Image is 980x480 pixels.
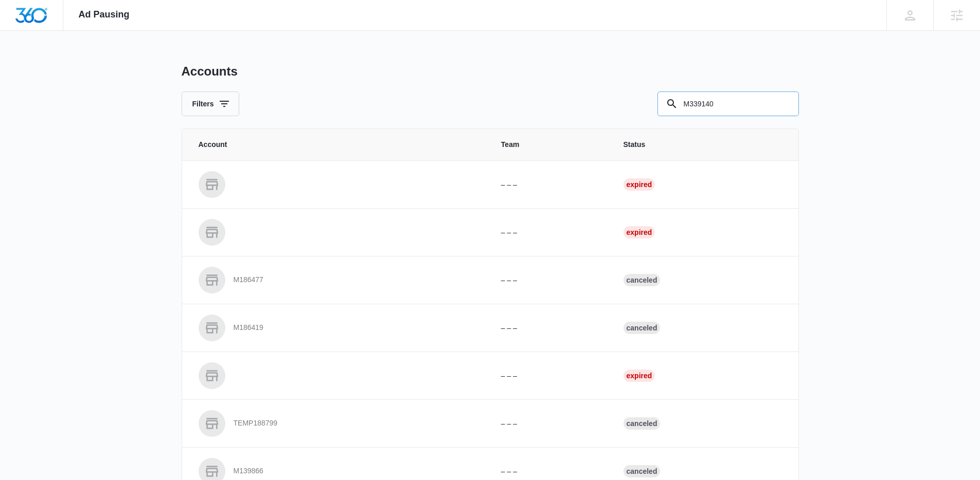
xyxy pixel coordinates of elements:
p: M186477 [234,275,263,285]
div: Canceled [623,465,661,477]
p: M139866 [234,466,263,476]
p: – – – [501,418,599,429]
div: Expired [623,226,655,238]
div: Canceled [623,322,661,334]
div: Expired [623,178,655,191]
div: Expired [623,370,655,382]
span: Ad Pausing [79,9,130,20]
button: Filters [182,91,239,116]
span: Status [623,139,782,150]
p: M186419 [234,323,263,333]
a: M186477 [199,267,476,293]
div: Canceled [623,417,661,430]
p: – – – [501,371,599,381]
p: – – – [501,227,599,238]
p: – – – [501,323,599,334]
p: – – – [501,275,599,286]
p: – – – [501,466,599,477]
a: TEMP188799 [199,410,476,437]
span: Account [199,139,476,150]
span: Team [501,139,599,150]
a: M186419 [199,315,476,341]
div: Canceled [623,274,661,286]
h1: Accounts [182,64,238,79]
input: Search By Account Number [657,91,799,116]
p: TEMP188799 [234,418,278,429]
p: – – – [501,179,599,190]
